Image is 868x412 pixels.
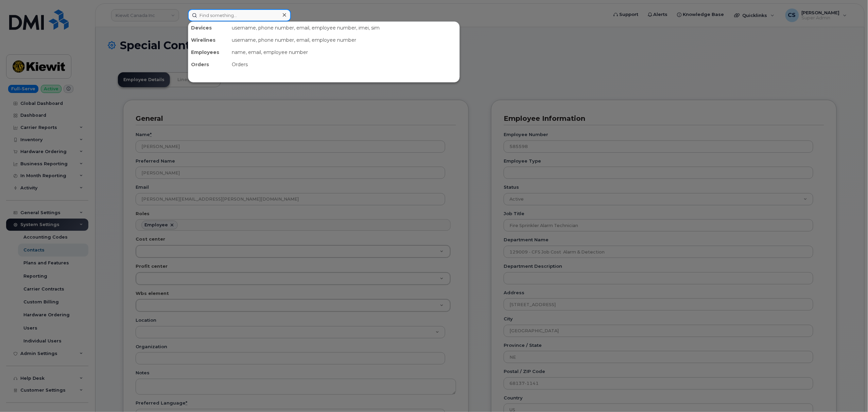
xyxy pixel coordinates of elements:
[229,34,459,46] div: username, phone number, email, employee number
[188,58,229,71] div: Orders
[188,22,229,34] div: Devices
[229,58,459,71] div: Orders
[838,382,863,407] iframe: Messenger Launcher
[188,46,229,58] div: Employees
[229,22,459,34] div: username, phone number, email, employee number, imei, sim
[229,46,459,58] div: name, email, employee number
[188,34,229,46] div: Wirelines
